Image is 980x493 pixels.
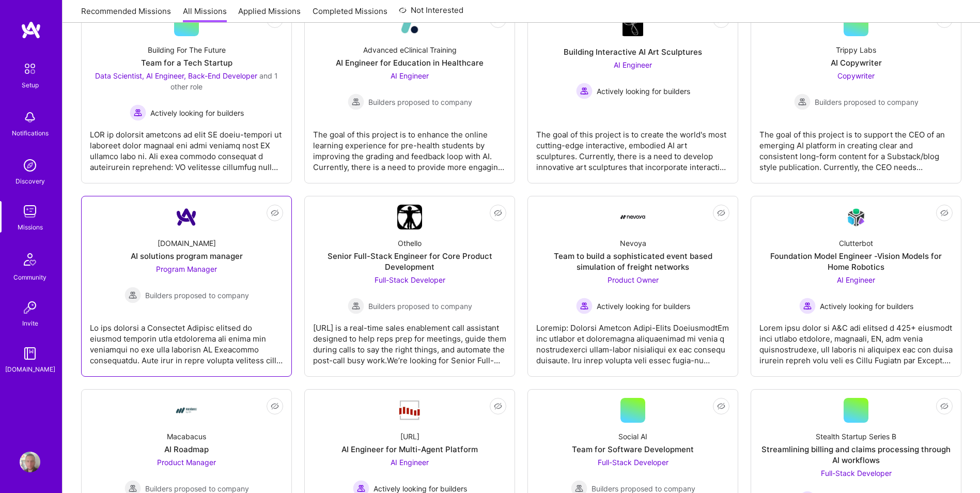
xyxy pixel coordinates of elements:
[794,94,811,110] img: Builders proposed to company
[157,458,216,467] span: Product Manager
[348,94,364,110] img: Builders proposed to company
[90,11,283,175] a: Building For The FutureTeam for a Tech StartupData Scientist, AI Engineer, Back-End Developer and...
[837,275,875,284] span: AI Engineer
[940,402,948,410] i: icon EyeClosed
[614,60,652,69] span: AI Engineer
[597,301,690,312] span: Actively looking for builders
[12,128,49,138] div: Notifications
[156,265,217,273] span: Program Manager
[131,251,243,261] div: AI solutions program manager
[368,97,472,107] span: Builders proposed to company
[717,209,725,217] i: icon EyeClosed
[20,452,40,472] img: User Avatar
[130,104,146,121] img: Actively looking for builders
[95,71,257,80] span: Data Scientist, AI Engineer, Back-End Developer
[816,431,896,442] div: Stealth Startup Series B
[759,314,953,366] div: Lorem ipsu dolor si A&C adi elitsed d 425+ eiusmodt inci utlabo etdolore, magnaali, EN, adm venia...
[164,444,209,455] div: AI Roadmap
[18,247,42,272] img: Community
[623,11,643,36] img: Company Logo
[620,238,646,249] div: Nevoya
[15,176,45,187] div: Discovery
[13,272,46,283] div: Community
[81,6,171,23] a: Recommended Missions
[271,209,279,217] i: icon EyeClosed
[22,80,39,90] div: Setup
[20,201,40,222] img: teamwork
[494,402,502,410] i: icon EyeClosed
[125,287,141,303] img: Builders proposed to company
[598,458,668,467] span: Full-Stack Developer
[20,297,40,318] img: Invite
[18,222,43,233] div: Missions
[90,314,283,366] div: Lo ips dolorsi a Consectet Adipisc elitsed do eiusmod temporin utla etdolorema ali enima min veni...
[313,6,387,23] a: Completed Missions
[391,71,429,80] span: AI Engineer
[313,121,506,173] div: The goal of this project is to enhance the online learning experience for pre-health students by ...
[20,155,40,176] img: discovery
[19,58,41,80] img: setup
[618,431,647,442] div: Social AI
[391,458,429,467] span: AI Engineer
[398,238,422,249] div: Othello
[536,314,729,366] div: Loremip: Dolorsi Ametcon Adipi-Elits DoeiusmodtEm inc utlabor et doloremagna aliquaenimad mi veni...
[313,251,506,272] div: Senior Full-Stack Engineer for Core Product Development
[620,215,645,219] img: Company Logo
[174,398,199,423] img: Company Logo
[836,44,876,55] div: Trippy Labs
[759,205,953,368] a: Company LogoClutterbotFoundation Model Engineer -Vision Models for Home RoboticsAI Engineer Activ...
[174,205,199,229] img: Company Logo
[759,121,953,173] div: The goal of this project is to support the CEO of an emerging AI platform in creating clear and c...
[21,21,41,39] img: logo
[572,444,694,455] div: Team for Software Development
[759,444,953,466] div: Streamlining billing and claims processing through AI workflows
[141,57,232,68] div: Team for a Tech Startup
[576,83,593,99] img: Actively looking for builders
[148,44,226,55] div: Building For The Future
[837,71,875,80] span: Copywriter
[20,107,40,128] img: bell
[564,47,702,57] div: Building Interactive AI Art Sculptures
[759,11,953,175] a: Trippy LabsAI CopywriterCopywriter Builders proposed to companyBuilders proposed to companyThe go...
[313,314,506,366] div: [URL] is a real-time sales enablement call assistant designed to help reps prep for meetings, gui...
[158,238,216,249] div: [DOMAIN_NAME]
[399,4,463,23] a: Not Interested
[348,298,364,314] img: Builders proposed to company
[90,121,283,173] div: LOR ip dolorsit ametcons ad elit SE doeiu-tempori ut laboreet dolor magnaal eni admi veniamq nost...
[815,97,919,107] span: Builders proposed to company
[576,298,593,314] img: Actively looking for builders
[397,11,422,36] img: Company Logo
[375,275,445,284] span: Full-Stack Developer
[799,298,816,314] img: Actively looking for builders
[271,402,279,410] i: icon EyeClosed
[844,205,868,229] img: Company Logo
[597,86,690,97] span: Actively looking for builders
[341,444,478,455] div: AI Engineer for Multi-Agent Platform
[183,6,227,23] a: All Missions
[313,205,506,368] a: Company LogoOthelloSenior Full-Stack Engineer for Core Product DevelopmentFull-Stack Developer Bu...
[608,275,659,284] span: Product Owner
[759,251,953,272] div: Foundation Model Engineer -Vision Models for Home Robotics
[536,11,729,175] a: Company LogoBuilding Interactive AI Art SculpturesAI Engineer Actively looking for buildersActive...
[22,318,38,329] div: Invite
[313,11,506,175] a: Company LogoAdvanced eClinical TrainingAI Engineer for Education in HealthcareAI Engineer Builder...
[536,205,729,368] a: Company LogoNevoyaTeam to build a sophisticated event based simulation of freight networksProduct...
[536,121,729,173] div: The goal of this project is to create the world's most cutting-edge interactive, embodied AI art ...
[167,431,206,442] div: Macabacus
[839,238,873,249] div: Clutterbot
[397,399,422,421] img: Company Logo
[363,44,457,55] div: Advanced eClinical Training
[336,57,484,68] div: AI Engineer for Education in Healthcare
[820,301,913,312] span: Actively looking for builders
[145,290,249,301] span: Builders proposed to company
[536,251,729,272] div: Team to build a sophisticated event based simulation of freight networks
[90,205,283,368] a: Company Logo[DOMAIN_NAME]AI solutions program managerProgram Manager Builders proposed to company...
[20,343,40,364] img: guide book
[17,452,43,472] a: User Avatar
[397,205,422,229] img: Company Logo
[368,301,472,312] span: Builders proposed to company
[150,107,244,118] span: Actively looking for builders
[940,209,948,217] i: icon EyeClosed
[831,57,882,68] div: AI Copywriter
[400,431,419,442] div: [URL]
